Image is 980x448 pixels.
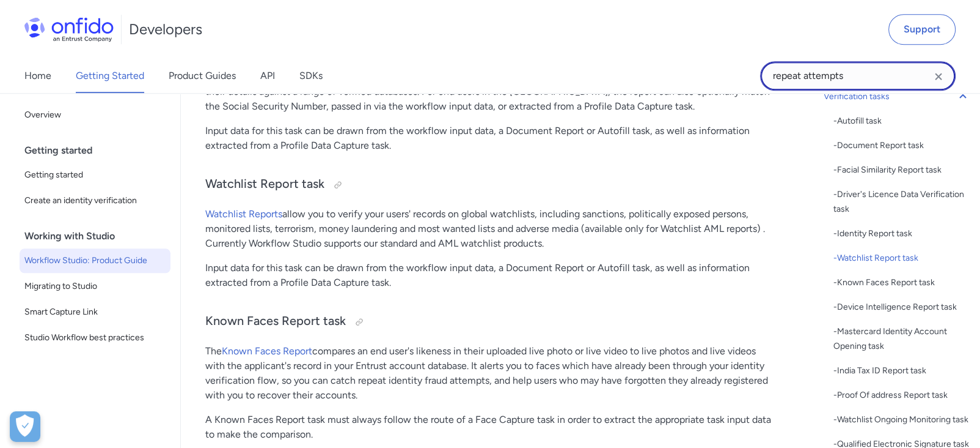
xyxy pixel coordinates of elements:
div: - Document Report task [833,138,970,153]
a: -Document Report task [833,138,970,153]
div: Cookie Preferences [10,411,40,442]
span: Overview [24,108,166,122]
div: - Driver's Licence Data Verification task [833,187,970,217]
a: API [260,59,275,93]
span: Migrating to Studio [24,279,166,294]
a: -Device Intelligence Report task [833,300,970,315]
a: Getting Started [76,59,144,93]
p: allow you to verify your users' records on global watchlists, including sanctions, politically ex... [205,207,772,251]
p: Input data for this task can be drawn from the workflow input data, a Document Report or Autofill... [205,261,772,290]
a: SDKs [299,59,323,93]
a: Known Faces Report [222,345,312,357]
p: The compares an end user's likeness in their uploaded live photo or live video to live photos and... [205,344,772,403]
input: Onfido search input field [760,61,956,91]
a: Migrating to Studio [20,274,170,299]
span: Smart Capture Link [24,305,166,319]
div: - Device Intelligence Report task [833,300,970,315]
p: Input data for this task can be drawn from the workflow input data, a Document Report or Autofill... [205,124,772,153]
div: - Identity Report task [833,226,970,241]
img: Onfido Logo [24,17,114,42]
a: -Known Faces Report task [833,275,970,290]
div: Working with Studio [24,224,175,248]
a: Getting started [20,163,170,187]
span: Workflow Studio: Product Guide [24,253,166,268]
h1: Developers [129,20,202,39]
a: Product Guides [169,59,236,93]
a: Create an identity verification [20,189,170,213]
div: - Autofill task [833,114,970,129]
svg: Clear search field button [931,69,946,84]
div: - India Tax ID Report task [833,364,970,378]
div: - Facial Similarity Report task [833,163,970,177]
a: Studio Workflow best practices [20,326,170,350]
a: -Mastercard Identity Account Opening task [833,324,970,354]
button: Open Preferences [10,411,40,442]
a: -India Tax ID Report task [833,364,970,378]
div: - Mastercard Identity Account Opening task [833,324,970,354]
a: Verification tasks [824,89,970,104]
a: Watchlist Reports [205,208,282,220]
a: Overview [20,103,170,127]
a: -Facial Similarity Report task [833,163,970,177]
div: - Watchlist Ongoing Monitoring task [833,413,970,427]
a: -Identity Report task [833,226,970,241]
p: A Known Faces Report task must always follow the route of a Face Capture task in order to extract... [205,413,772,442]
a: -Driver's Licence Data Verification task [833,187,970,217]
span: Getting started [24,168,166,182]
span: Create an identity verification [24,193,166,208]
a: Workflow Studio: Product Guide [20,248,170,273]
div: - Watchlist Report task [833,251,970,266]
h3: Known Faces Report task [205,312,772,332]
a: Home [24,59,51,93]
a: -Watchlist Report task [833,251,970,266]
a: Support [888,14,956,45]
a: -Watchlist Ongoing Monitoring task [833,413,970,427]
a: -Proof Of address Report task [833,388,970,403]
div: - Proof Of address Report task [833,388,970,403]
span: Studio Workflow best practices [24,330,166,345]
a: -Autofill task [833,114,970,129]
div: - Known Faces Report task [833,275,970,290]
a: Smart Capture Link [20,300,170,324]
div: Getting started [24,138,175,163]
h3: Watchlist Report task [205,175,772,195]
